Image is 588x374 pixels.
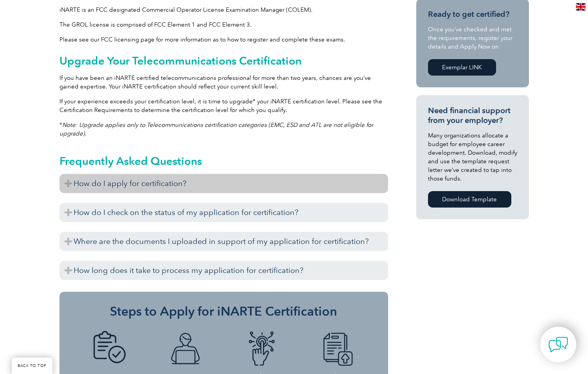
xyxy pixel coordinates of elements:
img: icon-blue-laptop-male.png [164,331,207,367]
em: Note: Upgrade applies only to Telecommunications certification categories (EMC, ESD and ATL are n... [59,121,373,137]
p: The GROL license is comprised of FCC Element 1 and FCC Element 3. [59,20,388,29]
a: Download Template [428,191,511,208]
p: Once you’ve checked and met the requirements, register your details and Apply Now on [428,25,517,51]
h2: Frequently Asked Questions [59,155,388,167]
img: contact-chat.png [548,335,568,354]
p: Many organizations allocate a budget for employee career development. Download, modify and use th... [428,131,517,183]
img: icon-blue-doc-arrow.png [316,331,360,367]
p: If you have been an iNARTE certified telecommunications professional for more than two years, cha... [59,74,388,91]
p: iNARTE is an FCC designated Commercial Operator License Examination Manager (COLEM). [59,5,388,14]
img: en [576,3,586,11]
img: icon-blue-doc-tick.png [88,331,131,367]
h3: Where are the documents I uploaded in support of my application for certification? [59,232,388,251]
img: icon-blue-finger-button.png [240,331,283,367]
h2: Upgrade Your Telecommunications Certification [59,54,388,67]
p: Please see our FCC licensing page for more information as to how to register and complete these e... [59,35,388,44]
a: BACK TO TOP [12,358,52,374]
h3: How do I apply for certification? [59,174,388,193]
p: If your experience exceeds your certification level, it is time to upgrade* your iNARTE certifica... [59,97,388,114]
h3: Steps to Apply for iNARTE Certification [71,304,376,319]
h3: Need financial support from your employer? [428,106,517,125]
h3: Ready to get certified? [428,9,517,19]
h3: How do I check on the status of my application for certification? [59,203,388,222]
a: Exemplar LINK [428,59,496,76]
h3: How long does it take to process my application for certification? [59,261,388,280]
